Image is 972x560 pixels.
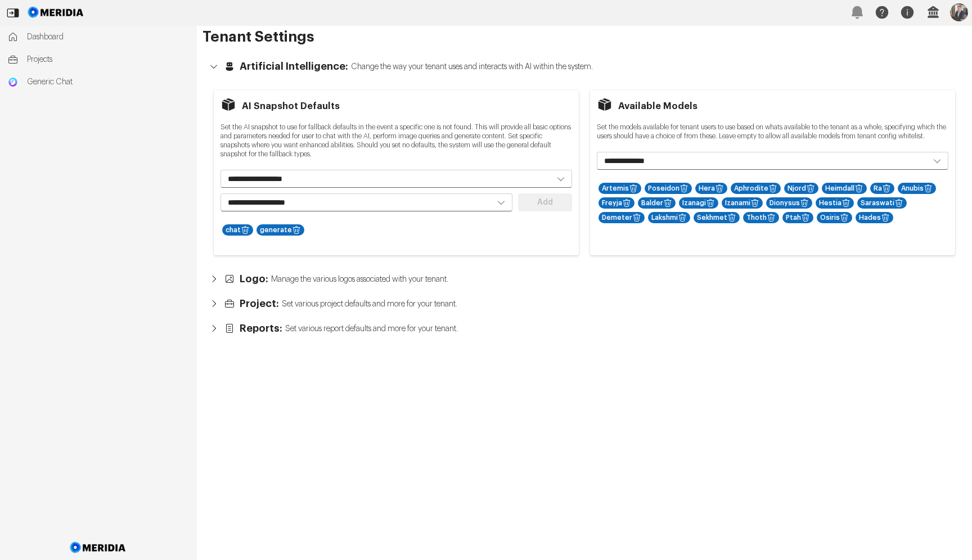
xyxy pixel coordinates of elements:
[202,267,966,291] button: Logo:Manage the various logos associated with your tenant.
[242,102,340,111] h3: AI Snapshot Defaults
[722,197,763,209] div: meta.llama-scout-v4 - google/chat/meta.llama-scout-v4
[27,54,190,65] span: Projects
[220,123,572,159] span: Set the AI snapshot to use for fallback defaults in the event a specific one is not found. This w...
[743,212,779,223] div: openai-gpt5-chat - azure/chat/openai-gpt5-chat
[766,197,812,209] div: anthropic.claude-v4-opus - aws/chat/anthropic.claude-v4-opus
[648,212,690,223] div: claude-v4:1-opus-20250805 - anthropic/chat/claude-v4:1-opus-20250805
[870,183,894,194] div: openai-gpt4 - azure/chat/openai-gpt4
[694,212,740,223] div: openai-gpt5 - azure/chat/openai-gpt5
[598,197,634,209] div: google.gemini-flash-v25 - google/chat/google.gemini-flash-v25
[7,76,19,88] img: Generic Chat
[598,212,645,223] div: anthropic.claude-v4:1-opus - aws/chat/anthropic.claude-v4:1-opus
[202,54,966,79] button: Artificial Intelligence:Change the way your tenant uses and interacts with AI within the system.
[27,76,190,88] span: Generic Chat
[68,535,128,560] img: Meridia Logo
[2,71,195,93] a: Generic ChatGeneric Chat
[784,183,818,194] div: google.gemini-flash-lite-v2 - google/chat/google.gemini-flash-lite-v2
[822,183,867,194] div: google.gemini-flash-v2 - google/chat/google.gemini-flash-v2
[598,183,641,194] div: anthropic.claude-v3:5 - aws/chat/anthropic.claude-v3:5
[222,224,253,236] div: chat/generate - aws claude 4 Sonnet - 6d6948aa-1041-4225-8a0c-8e1243bdd196
[782,212,813,223] div: openai-gpt5-mini - azure/chat/openai-gpt5-mini
[817,212,852,223] div: openai-o3 - azure/chat/openai-o3
[240,61,348,72] span: Artificial Intelligence:
[240,298,279,309] span: Project:
[898,183,936,194] div: openai-gpt4o - azure/chat/openai-gpt4o
[731,183,781,194] div: anthropic.claude-v3:7.1 - aws/chat/anthropic.claude-v3:7.1
[645,183,692,194] div: anthropic.claude-v3:5-haiku - aws/chat/anthropic.claude-v3:5-haiku
[240,323,282,334] span: Reports:
[518,193,572,211] button: Add
[285,322,458,335] span: Set various report defaults and more for your tenant.
[638,197,676,209] div: google.gemini-pro-v25 - google/chat/google.gemini-pro-v25
[816,197,854,209] div: anthropic.claude-v4-sonnet - aws/chat/anthropic.claude-v4-sonnet
[202,316,966,341] button: Reports:Set various report defaults and more for your tenant.
[857,197,907,209] div: claude-v4-opus-20250514 - anthropic/chat/claude-v4-opus-20250514
[282,297,457,310] span: Set various project defaults and more for your tenant.
[618,102,697,111] h3: Available Models
[2,48,195,71] a: Projects
[256,224,304,236] div: chat/generate - aws claude 3.7.1 - f67995a3-7550-4a3c-8cb7-96e8465ddaa8
[2,26,195,48] a: Dashboard
[27,31,190,43] span: Dashboard
[950,3,968,21] img: Profile Icon
[679,197,718,209] div: meta.llama-maverick-v4 - google/chat/meta.llama-maverick-v4
[856,212,893,223] div: anthropic.claude-v45-sonnet - aws/chat/anthropic.claude-v45-sonnet
[202,31,966,43] h1: Tenant Settings
[271,273,448,285] span: Manage the various logos associated with your tenant.
[695,183,727,194] div: anthropic.claude-v3:5.2 - aws/chat/anthropic.claude-v3:5.2
[240,273,268,284] span: Logo:
[202,291,966,316] button: Project:Set various project defaults and more for your tenant.
[597,123,948,141] span: Set the models available for tenant users to use based on whats available to the tenant as a whol...
[351,60,593,73] span: Change the way your tenant uses and interacts with AI within the system.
